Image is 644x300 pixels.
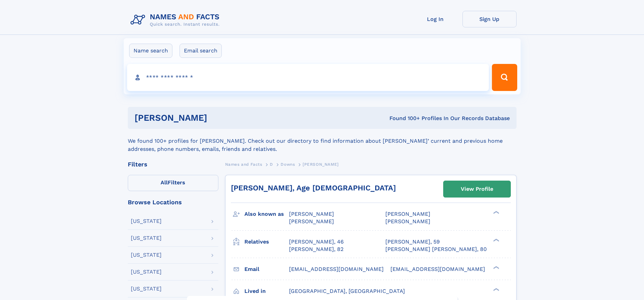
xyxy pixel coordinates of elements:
img: Logo Names and Facts [128,11,225,29]
div: Browse Locations [128,199,218,205]
div: Found 100+ Profiles In Our Records Database [298,115,510,122]
a: Sign Up [462,11,517,27]
a: View Profile [444,181,510,197]
span: Downs [281,162,295,167]
span: D [270,162,273,167]
div: [US_STATE] [131,218,162,224]
div: View Profile [461,181,493,197]
div: ❯ [492,265,500,270]
h1: [PERSON_NAME] [135,114,299,122]
a: [PERSON_NAME], Age [DEMOGRAPHIC_DATA] [231,184,396,192]
a: [PERSON_NAME], 59 [385,238,440,246]
a: D [270,160,273,168]
label: Email search [180,44,222,58]
label: Name search [129,44,172,58]
label: Filters [128,175,218,191]
div: We found 100+ profiles for [PERSON_NAME]. Check out our directory to find information about [PERS... [128,129,517,153]
a: Names and Facts [225,160,262,168]
div: Filters [128,161,218,167]
div: [US_STATE] [131,235,162,241]
a: Log In [408,11,462,27]
input: search input [127,64,489,91]
div: ❯ [492,210,500,215]
span: [EMAIL_ADDRESS][DOMAIN_NAME] [390,266,485,272]
a: [PERSON_NAME], 46 [289,238,344,246]
h3: Relatives [244,236,289,248]
a: Downs [281,160,295,168]
div: ❯ [492,287,500,292]
span: [GEOGRAPHIC_DATA], [GEOGRAPHIC_DATA] [289,288,405,294]
span: [PERSON_NAME] [385,218,430,225]
span: [PERSON_NAME] [303,162,339,167]
span: [EMAIL_ADDRESS][DOMAIN_NAME] [289,266,384,272]
a: [PERSON_NAME], 82 [289,246,343,253]
a: [PERSON_NAME] [PERSON_NAME], 80 [385,246,487,253]
button: Search Button [492,64,517,91]
div: [US_STATE] [131,252,162,258]
span: [PERSON_NAME] [289,218,334,225]
span: [PERSON_NAME] [289,211,334,217]
div: [US_STATE] [131,286,162,292]
h3: Email [244,263,289,275]
h3: Also known as [244,208,289,220]
span: All [161,179,168,186]
h3: Lived in [244,285,289,297]
div: [US_STATE] [131,269,162,275]
span: [PERSON_NAME] [385,211,430,217]
div: ❯ [492,238,500,242]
